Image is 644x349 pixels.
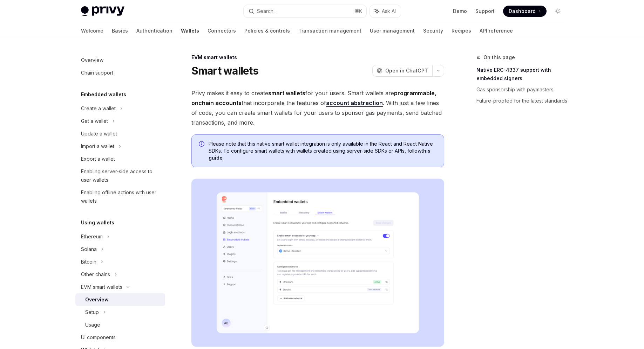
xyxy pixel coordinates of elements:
div: Overview [85,295,109,304]
span: Open in ChatGPT [385,67,428,74]
a: API reference [480,22,513,39]
a: Chain support [75,67,165,79]
a: Enabling server-side access to user wallets [75,165,165,186]
div: Get a wallet [81,117,108,125]
div: UI components [81,333,116,342]
div: Usage [85,321,100,329]
div: Chain support [81,69,113,77]
a: Enabling offline actions with user wallets [75,186,165,207]
svg: Info [199,141,206,148]
h5: Using wallets [81,218,114,227]
div: Bitcoin [81,258,96,266]
button: Search...⌘K [244,5,366,18]
a: Policies & controls [244,22,290,39]
div: Export a wallet [81,155,115,163]
a: account abstraction [326,99,383,107]
a: Basics [112,22,128,39]
span: Please note that this native smart wallet integration is only available in the React and React Na... [209,140,437,161]
div: EVM smart wallets [81,283,122,291]
div: Create a wallet [81,104,116,113]
div: Ethereum [81,232,103,241]
a: Demo [453,8,467,15]
h5: Embedded wallets [81,90,126,99]
a: Future-proofed for the latest standards [476,95,569,106]
a: UI components [75,331,165,344]
div: EVM smart wallets [191,54,444,61]
div: Enabling offline actions with user wallets [81,188,161,205]
a: Recipes [452,22,471,39]
strong: smart wallets [268,90,305,97]
a: Security [423,22,443,39]
div: Solana [81,245,97,253]
a: Export a wallet [75,153,165,165]
div: Update a wallet [81,130,117,138]
a: Welcome [81,22,103,39]
a: Usage [75,319,165,331]
a: Overview [75,293,165,306]
span: Privy makes it easy to create for your users. Smart wallets are that incorporate the features of ... [191,88,444,127]
div: Enabling server-side access to user wallets [81,167,161,184]
a: Update a wallet [75,127,165,140]
a: Dashboard [503,6,547,17]
a: Transaction management [298,22,361,39]
button: Toggle dark mode [552,6,563,17]
a: Connectors [208,22,236,39]
span: ⌘ K [355,8,362,14]
a: Native ERC-4337 support with embedded signers [476,64,569,84]
div: Search... [257,7,277,15]
div: Setup [85,308,99,316]
img: Sample enable smart wallets [191,179,444,347]
span: Ask AI [382,8,396,15]
a: User management [370,22,415,39]
a: Gas sponsorship with paymasters [476,84,569,95]
div: Other chains [81,270,110,279]
img: light logo [81,6,124,16]
a: Authentication [136,22,172,39]
div: Import a wallet [81,142,114,151]
button: Ask AI [370,5,401,18]
a: Wallets [181,22,199,39]
span: Dashboard [509,8,536,15]
a: Overview [75,54,165,67]
button: Open in ChatGPT [372,65,432,77]
span: On this page [483,53,515,62]
h1: Smart wallets [191,64,258,77]
div: Overview [81,56,103,64]
a: Support [475,8,495,15]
